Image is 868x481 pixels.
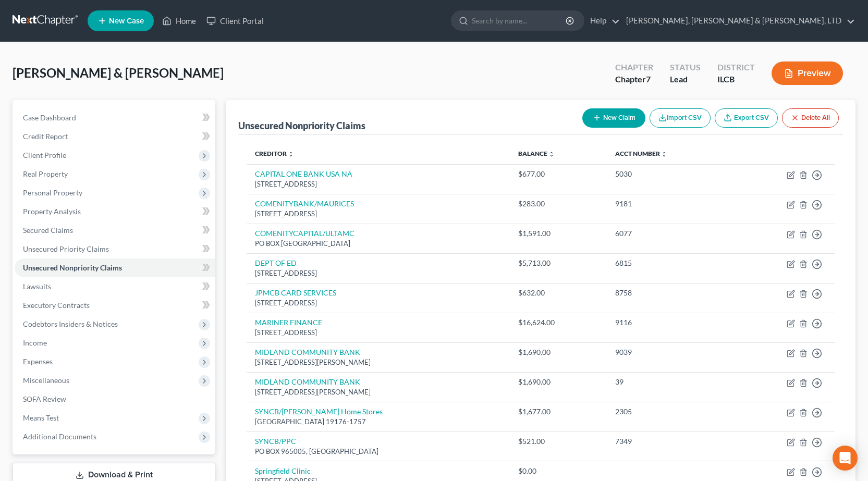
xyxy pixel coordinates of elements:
[255,377,360,386] a: MIDLAND COMMUNITY BANK
[518,406,598,417] div: $1,677.00
[650,108,711,128] button: Import CSV
[518,228,598,239] div: $1,591.00
[23,151,66,159] span: Client Profile
[13,65,224,80] span: [PERSON_NAME] & [PERSON_NAME]
[23,319,118,328] span: Codebtors Insiders & Notices
[518,150,555,157] a: Balance unfold_more
[582,108,645,128] button: New Claim
[23,132,68,141] span: Credit Report
[518,347,598,357] div: $1,690.00
[518,436,598,447] div: $521.00
[255,417,502,427] div: [GEOGRAPHIC_DATA] 19176-1757
[255,229,354,238] a: COMENITYCAPITAL/ULTAMC
[15,390,215,409] a: SOFA Review
[518,288,598,298] div: $632.00
[615,347,724,357] div: 9039
[715,108,778,128] a: Export CSV
[615,377,724,387] div: 39
[670,61,701,73] div: Status
[23,207,81,216] span: Property Analysis
[23,113,76,122] span: Case Dashboard
[255,447,502,457] div: PO BOX 965005, [GEOGRAPHIC_DATA]
[615,61,653,73] div: Chapter
[255,150,294,157] a: Creditor unfold_more
[717,73,755,85] div: ILCB
[670,73,701,85] div: Lead
[615,406,724,417] div: 2305
[518,377,598,387] div: $1,690.00
[23,301,90,310] span: Executory Contracts
[23,357,53,366] span: Expenses
[615,258,724,268] div: 6815
[548,151,555,157] i: unfold_more
[615,199,724,209] div: 9181
[109,17,144,25] span: New Case
[255,298,502,308] div: [STREET_ADDRESS]
[23,226,73,235] span: Secured Claims
[23,338,47,347] span: Income
[15,202,215,221] a: Property Analysis
[585,11,620,30] a: Help
[23,263,122,272] span: Unsecured Nonpriority Claims
[518,199,598,209] div: $283.00
[255,239,502,249] div: PO BOX [GEOGRAPHIC_DATA]
[518,169,598,179] div: $677.00
[23,282,51,291] span: Lawsuits
[23,394,66,403] span: SOFA Review
[255,328,502,338] div: [STREET_ADDRESS]
[661,151,667,157] i: unfold_more
[255,199,354,208] a: COMENITYBANK/MAURICES
[615,317,724,328] div: 9116
[615,169,724,179] div: 5030
[23,169,68,178] span: Real Property
[615,150,667,157] a: Acct Number unfold_more
[255,357,502,367] div: [STREET_ADDRESS][PERSON_NAME]
[255,387,502,397] div: [STREET_ADDRESS][PERSON_NAME]
[772,61,843,85] button: Preview
[255,209,502,219] div: [STREET_ADDRESS]
[472,11,567,30] input: Search by name...
[518,317,598,328] div: $16,624.00
[615,228,724,239] div: 6077
[615,288,724,298] div: 8758
[288,151,294,157] i: unfold_more
[15,258,215,277] a: Unsecured Nonpriority Claims
[15,127,215,146] a: Credit Report
[157,11,201,30] a: Home
[23,413,59,422] span: Means Test
[23,376,69,385] span: Miscellaneous
[255,258,297,267] a: DEPT OF ED
[15,240,215,258] a: Unsecured Priority Claims
[518,466,598,476] div: $0.00
[717,61,755,73] div: District
[646,74,651,84] span: 7
[782,108,839,128] button: Delete All
[255,288,336,297] a: JPMCB CARD SERVICES
[15,277,215,296] a: Lawsuits
[23,244,109,253] span: Unsecured Priority Claims
[255,348,360,356] a: MIDLAND COMMUNITY BANK
[255,437,296,446] a: SYNCB/PPC
[615,436,724,447] div: 7349
[201,11,269,30] a: Client Portal
[23,188,82,197] span: Personal Property
[238,119,365,132] div: Unsecured Nonpriority Claims
[255,466,311,475] a: Springfield Clinic
[15,296,215,315] a: Executory Contracts
[15,221,215,240] a: Secured Claims
[23,432,96,441] span: Additional Documents
[255,407,383,416] a: SYNCB/[PERSON_NAME] Home Stores
[255,179,502,189] div: [STREET_ADDRESS]
[833,446,858,471] div: Open Intercom Messenger
[255,169,352,178] a: CAPITAL ONE BANK USA NA
[255,318,322,327] a: MARINER FINANCE
[15,108,215,127] a: Case Dashboard
[615,73,653,85] div: Chapter
[255,268,502,278] div: [STREET_ADDRESS]
[621,11,855,30] a: [PERSON_NAME], [PERSON_NAME] & [PERSON_NAME], LTD
[518,258,598,268] div: $5,713.00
